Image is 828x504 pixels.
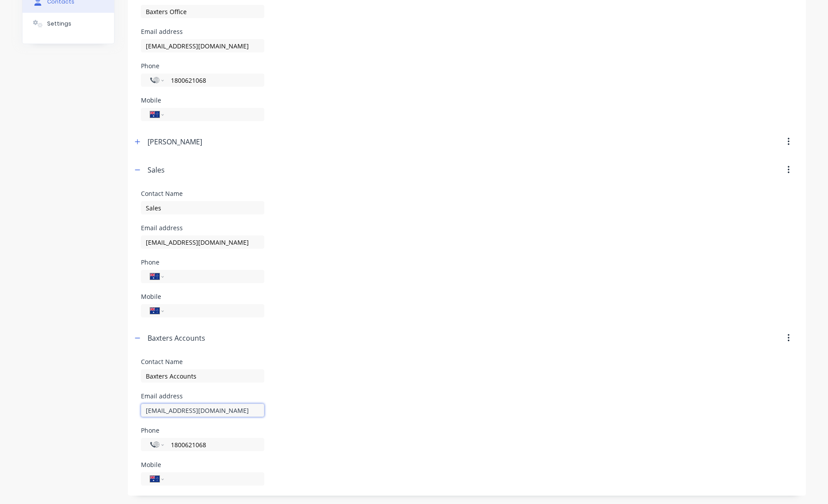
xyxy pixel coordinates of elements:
div: Baxters Accounts [148,324,205,352]
div: Email address [141,29,264,35]
div: Phone [141,63,264,69]
div: Sales [148,156,165,184]
div: Contact Name [141,191,264,197]
button: Settings [22,13,114,35]
div: Email address [141,393,264,399]
div: Phone [141,259,264,265]
div: [PERSON_NAME] [148,128,202,156]
div: Email address [141,225,264,231]
div: Mobile [141,97,264,103]
div: Phone [141,427,264,434]
div: Mobile [141,294,264,300]
div: Settings [47,20,71,28]
div: Mobile [141,462,264,468]
div: Contact Name [141,359,264,365]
